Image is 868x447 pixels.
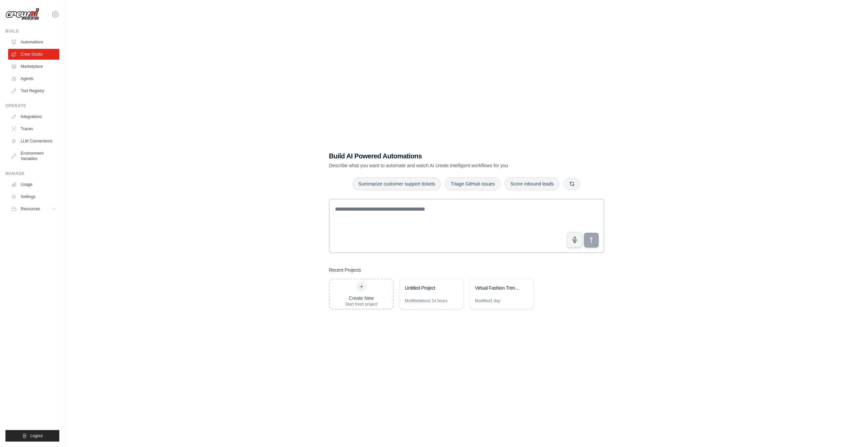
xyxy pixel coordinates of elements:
[30,433,43,439] span: Logout
[405,298,447,304] div: Modified about 24 hours
[475,285,521,291] div: Virtual Fashion Trend Analyst for Shopify Growth
[8,61,59,72] a: Marketplace
[345,295,377,302] div: Create New
[5,103,59,109] div: Operate
[8,123,59,134] a: Traces
[8,111,59,122] a: Integrations
[5,28,59,34] div: Build
[8,49,59,60] a: Crew Studio
[353,177,441,190] button: Summarize customer support tickets
[8,73,59,84] a: Agents
[8,37,59,47] a: Automations
[5,8,39,21] img: Logo
[8,191,59,202] a: Settings
[8,136,59,147] a: LLM Connections
[21,206,40,212] span: Resources
[329,162,557,169] p: Describe what you want to automate and watch AI create intelligent workflows for you
[8,85,59,96] a: Tool Registry
[5,430,59,442] button: Logout
[8,203,59,214] button: Resources
[8,148,59,164] a: Environment Variables
[329,151,557,161] h1: Build AI Powered Automations
[405,285,451,291] div: Untitled Project
[567,232,583,248] button: Click to speak your automation idea
[345,302,377,307] div: Start fresh project
[5,171,59,176] div: Manage
[564,178,580,190] button: Get new suggestions
[475,298,500,304] div: Modified 1 day
[445,177,500,190] button: Triage GitHub issues
[329,267,361,273] h3: Recent Projects
[505,177,559,190] button: Score inbound leads
[8,179,59,190] a: Usage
